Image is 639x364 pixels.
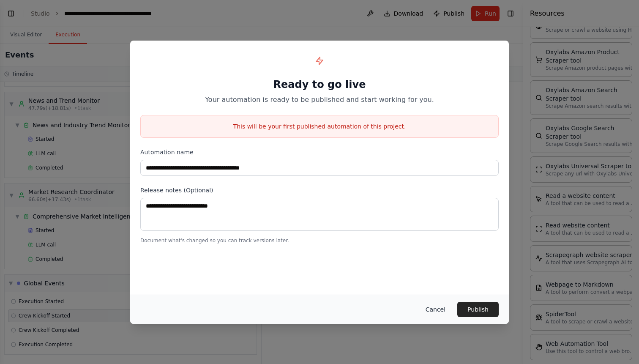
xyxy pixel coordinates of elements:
[140,148,499,156] label: Automation name
[457,302,499,317] button: Publish
[140,186,499,194] label: Release notes (Optional)
[140,95,499,105] p: Your automation is ready to be published and start working for you.
[419,302,452,317] button: Cancel
[140,78,499,91] h1: Ready to go live
[141,122,498,131] p: This will be your first published automation of this project.
[140,237,499,244] p: Document what's changed so you can track versions later.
